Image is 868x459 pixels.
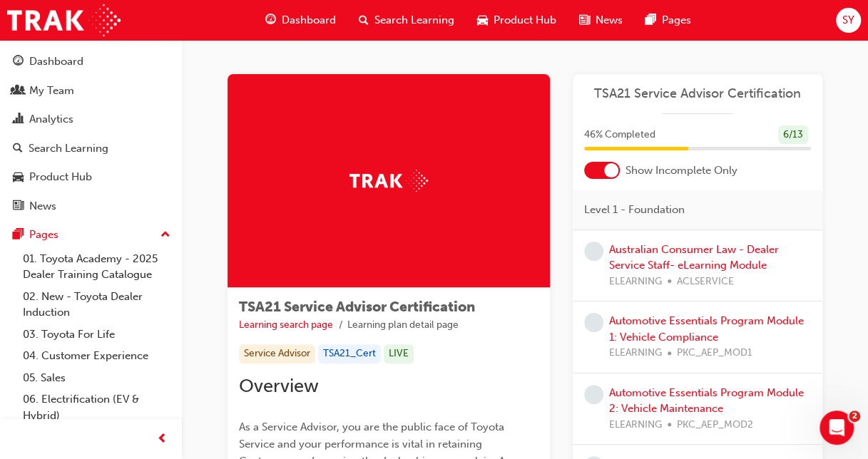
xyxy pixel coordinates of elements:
div: Service Advisor [239,344,315,363]
span: Level 1 - Foundation [584,202,685,218]
span: news-icon [13,200,24,213]
span: search-icon [359,11,369,29]
a: car-iconProduct Hub [466,6,568,35]
span: ELEARNING [609,274,662,290]
button: Pages [6,222,176,248]
a: 06. Electrification (EV & Hybrid) [17,388,176,426]
span: pages-icon [645,11,656,29]
span: guage-icon [13,56,24,68]
a: Product Hub [6,164,176,190]
span: Pages [662,12,691,29]
a: Learning search page [239,319,333,331]
img: Trak [7,4,121,36]
span: prev-icon [157,430,168,448]
span: 46 % Completed [584,127,655,143]
span: chart-icon [13,113,24,126]
span: people-icon [13,85,24,98]
img: Trak [349,170,428,192]
span: up-icon [160,226,170,244]
div: 6 / 13 [778,125,808,145]
span: learningRecordVerb_NONE-icon [584,385,603,404]
div: LIVE [384,344,414,363]
a: News [6,193,176,220]
span: 2 [849,411,860,422]
a: Automotive Essentials Program Module 2: Vehicle Maintenance [609,386,804,416]
span: ELEARNING [609,345,662,361]
span: TSA21 Service Advisor Certification [239,299,475,315]
a: Australian Consumer Law - Dealer Service Staff- eLearning Module [609,243,779,272]
a: My Team [6,78,176,104]
a: Search Learning [6,135,176,162]
a: 05. Sales [17,367,176,389]
a: 01. Toyota Academy - 2025 Dealer Training Catalogue [17,248,176,286]
span: Search Learning [374,12,454,29]
span: learningRecordVerb_NONE-icon [584,242,603,261]
a: guage-iconDashboard [254,6,347,35]
span: Product Hub [494,12,556,29]
div: Product Hub [29,169,92,185]
div: Analytics [29,111,73,128]
a: TSA21 Service Advisor Certification [584,86,811,102]
a: 02. New - Toyota Dealer Induction [17,286,176,324]
span: car-icon [13,171,24,184]
a: pages-iconPages [634,6,703,35]
a: 04. Customer Experience [17,345,176,367]
a: Automotive Essentials Program Module 1: Vehicle Compliance [609,314,804,344]
span: PKC_AEP_MOD1 [677,345,752,361]
div: Pages [29,227,58,243]
span: search-icon [13,143,23,155]
a: Dashboard [6,48,176,75]
span: PKC_AEP_MOD2 [677,417,753,433]
span: learningRecordVerb_NONE-icon [584,313,603,332]
span: Show Incomplete Only [626,163,737,179]
span: news-icon [579,11,590,29]
span: ELEARNING [609,417,662,433]
span: SY [842,12,854,29]
a: 03. Toyota For Life [17,324,176,346]
span: pages-icon [13,229,24,242]
span: guage-icon [265,11,276,29]
a: search-iconSearch Learning [347,6,466,35]
div: News [29,198,56,215]
button: DashboardMy TeamAnalyticsSearch LearningProduct HubNews [6,46,176,222]
span: Dashboard [282,12,336,29]
span: News [596,12,623,29]
div: Search Learning [29,140,108,157]
span: car-icon [477,11,488,29]
button: SY [836,8,861,33]
li: Learning plan detail page [347,317,459,334]
a: Analytics [6,106,176,133]
span: ACLSERVICE [677,274,734,290]
a: news-iconNews [568,6,634,35]
div: My Team [29,83,74,99]
span: Overview [239,375,319,397]
iframe: Intercom live chat [820,411,854,445]
div: TSA21_Cert [318,344,381,363]
div: Dashboard [29,53,83,70]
